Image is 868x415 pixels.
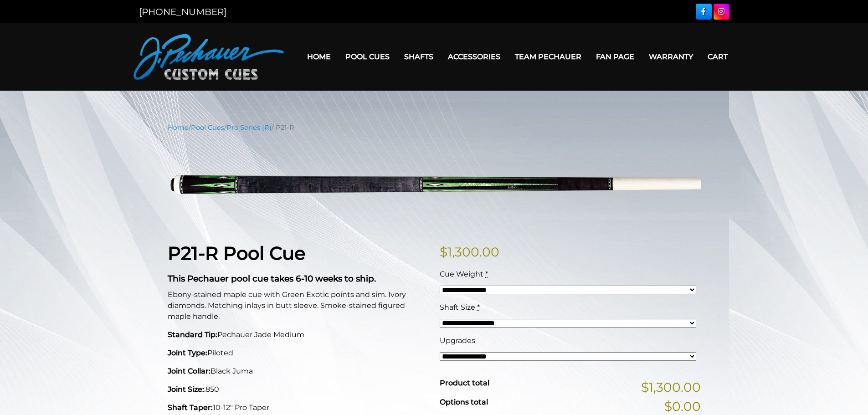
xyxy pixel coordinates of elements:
[168,330,217,339] strong: Standard Tip:
[441,45,508,68] a: Accessories
[397,45,441,68] a: Shafts
[168,367,211,375] strong: Joint Collar:
[168,348,429,359] p: Piloted
[168,123,701,133] nav: Breadcrumb
[191,123,224,132] a: Pool Cues
[168,366,429,377] p: Black Juma
[338,45,397,68] a: Pool Cues
[440,379,489,387] span: Product total
[700,45,735,68] a: Cart
[168,289,429,322] p: Ebony-stained maple cue with Green Exotic points and sim. Ivory diamonds. Matching inlays in butt...
[168,403,213,412] strong: Shaft Taper:
[641,378,701,397] span: $1,300.00
[477,303,480,312] abbr: required
[440,244,499,260] bdi: 1,300.00
[485,270,488,278] abbr: required
[168,348,207,357] strong: Joint Type:
[440,336,475,345] span: Upgrades
[226,123,272,132] a: Pro Series (R)
[168,385,204,394] strong: Joint Size:
[589,45,642,68] a: Fan Page
[139,6,226,17] a: [PHONE_NUMBER]
[642,45,700,68] a: Warranty
[508,45,589,68] a: Team Pechauer
[134,34,284,80] img: Pechauer Custom Cues
[168,384,429,395] p: .850
[168,139,701,228] img: P21-R.png
[168,329,429,340] p: Pechauer Jade Medium
[440,303,475,312] span: Shaft Size
[440,244,447,260] span: $
[168,123,189,132] a: Home
[300,45,338,68] a: Home
[440,270,483,278] span: Cue Weight
[440,398,488,406] span: Options total
[168,402,429,413] p: 10-12" Pro Taper
[168,273,376,284] strong: This Pechauer pool cue takes 6-10 weeks to ship.
[168,242,305,264] strong: P21-R Pool Cue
